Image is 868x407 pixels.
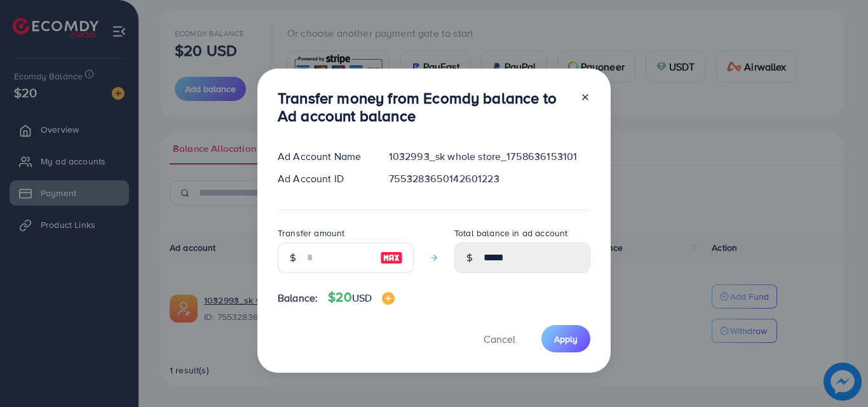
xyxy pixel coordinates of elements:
[541,325,590,352] button: Apply
[468,325,531,352] button: Cancel
[484,332,515,346] span: Cancel
[268,149,379,164] div: Ad Account Name
[278,291,318,305] span: Balance:
[454,227,567,239] label: Total balance in ad account
[268,171,379,186] div: Ad Account ID
[328,290,395,305] h4: $20
[379,171,600,186] div: 7553283650142601223
[380,250,403,265] img: image
[352,291,372,305] span: USD
[382,292,395,305] img: image
[379,149,600,164] div: 1032993_sk whole store_1758636153101
[278,89,570,126] h3: Transfer money from Ecomdy balance to Ad account balance
[554,333,578,345] span: Apply
[278,227,344,239] label: Transfer amount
